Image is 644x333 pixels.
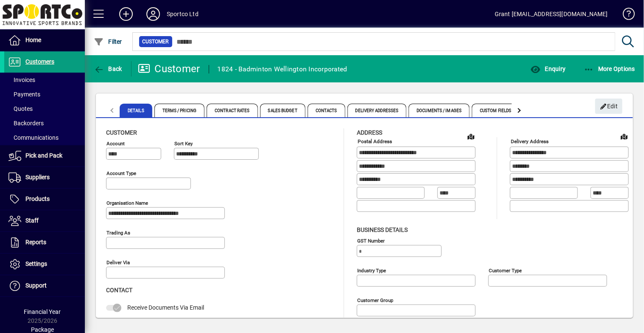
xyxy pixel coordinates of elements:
[4,145,85,166] a: Pick and Pack
[347,104,407,117] span: Delivery Addresses
[584,65,636,72] span: More Options
[138,62,200,76] div: Customer
[357,129,382,136] span: Address
[24,308,61,315] span: Financial Year
[106,170,136,176] mat-label: Account Type
[8,91,40,98] span: Payments
[530,65,566,72] span: Enquiry
[489,267,522,273] mat-label: Customer type
[25,152,62,159] span: Pick and Pack
[357,297,393,303] mat-label: Customer group
[616,2,633,29] a: Knowledge Base
[4,116,85,130] a: Backorders
[207,104,258,117] span: Contract Rates
[308,104,345,117] span: Contacts
[4,275,85,296] a: Support
[25,174,50,181] span: Suppliers
[25,282,47,289] span: Support
[357,237,385,243] mat-label: GST Number
[120,104,152,117] span: Details
[595,99,622,114] button: Edit
[4,87,85,102] a: Payments
[4,232,85,253] a: Reports
[8,134,59,141] span: Communications
[409,104,470,117] span: Documents / Images
[528,61,568,76] button: Enquiry
[218,62,347,76] div: 1824 - Badminton Wellington Incorporated
[106,287,132,293] span: Contact
[582,61,638,76] button: More Options
[25,37,41,43] span: Home
[357,226,408,233] span: Business details
[25,239,46,246] span: Reports
[4,254,85,275] a: Settings
[31,326,54,333] span: Package
[4,73,85,87] a: Invoices
[25,217,39,224] span: Staff
[92,61,124,76] button: Back
[4,189,85,210] a: Products
[4,30,85,51] a: Home
[8,120,44,127] span: Backorders
[4,210,85,231] a: Staff
[106,260,130,265] mat-label: Deliver via
[174,141,193,147] mat-label: Sort key
[167,7,199,21] div: Sportco Ltd
[600,99,618,113] span: Edit
[464,130,478,143] a: View on map
[8,105,33,112] span: Quotes
[617,130,631,143] a: View on map
[4,130,85,145] a: Communications
[106,200,148,206] mat-label: Organisation name
[106,141,125,147] mat-label: Account
[4,102,85,116] a: Quotes
[260,104,305,117] span: Sales Budget
[127,304,204,311] span: Receive Documents Via Email
[495,7,608,21] div: Grant [EMAIL_ADDRESS][DOMAIN_NAME]
[112,6,140,22] button: Add
[106,230,130,236] mat-label: Trading as
[106,129,137,136] span: Customer
[154,104,205,117] span: Terms / Pricing
[94,65,122,72] span: Back
[8,76,35,83] span: Invoices
[92,34,124,49] button: Filter
[140,6,167,22] button: Profile
[94,38,122,45] span: Filter
[143,37,169,46] span: Customer
[472,104,519,117] span: Custom Fields
[25,260,47,267] span: Settings
[85,61,132,76] app-page-header-button: Back
[25,58,54,65] span: Customers
[25,195,50,202] span: Products
[4,167,85,188] a: Suppliers
[357,267,386,273] mat-label: Industry type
